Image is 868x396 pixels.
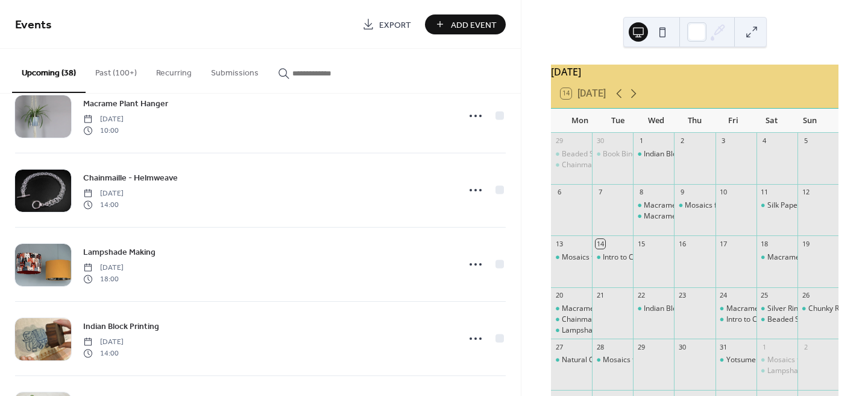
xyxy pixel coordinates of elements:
div: Mosaics for Beginners [674,200,715,211]
div: Beaded Snowflake [562,149,624,159]
div: Mosaics for Beginners [592,355,633,365]
button: Recurring [146,49,201,92]
div: 1 [760,342,769,351]
div: 21 [596,291,605,300]
div: Intro to Candle Making [715,315,756,325]
div: Macrame Pumpkin [726,304,790,314]
div: 1 [637,136,646,145]
div: Yotsume Toji - Japanese Stab Binding [715,355,756,365]
span: Indian Block Printing [83,321,159,333]
div: Mosaics for Beginners [756,355,797,365]
div: 20 [555,291,564,300]
span: Lampshade Making [83,246,156,259]
div: 28 [596,342,605,351]
div: Tue [599,109,638,133]
span: Add Event [451,19,497,31]
span: 14:00 [83,348,124,359]
div: 23 [678,291,687,300]
div: Mosaics for Beginners [562,252,637,263]
div: Chainmaille - Helmweave [562,160,647,170]
div: 22 [637,291,646,300]
div: Intro to Candle Making [592,252,633,263]
div: Sat [752,109,791,133]
a: Export [353,14,420,34]
a: Macrame Plant Hanger [83,97,168,110]
div: Yotsume Toji - Japanese Stab Binding [726,355,851,365]
div: Chunky Rope Necklace [797,304,838,314]
div: 9 [678,188,687,197]
div: Mosaics for Beginners [551,252,592,263]
div: 16 [678,239,687,248]
span: Export [379,19,411,31]
div: Lampshade Making [767,366,833,376]
div: Lampshade Making [551,325,592,336]
div: Thu [676,109,714,133]
button: Upcoming (38) [12,49,86,93]
div: Chainmaille - Helmweave [562,315,647,325]
div: Lampshade Making [562,325,627,336]
div: Silk Paper Making [767,200,827,211]
div: Macrame Bracelet [633,200,674,211]
div: Macrame Plant Hanger [562,304,640,314]
div: 6 [555,188,564,197]
div: Beaded Snowflake [767,315,829,325]
div: Macrame Pumpkin [715,304,756,314]
div: Beaded Snowflake [551,149,592,159]
div: Mosaics for Beginners [685,200,760,211]
div: Macrame Bracelet [767,252,830,263]
div: Macrame Christmas Decorations [633,211,674,222]
div: 10 [719,188,728,197]
div: Indian Block Printing [633,149,674,159]
div: Indian Block Printing [644,304,712,314]
div: 26 [801,291,810,300]
div: 27 [555,342,564,351]
span: [DATE] [83,337,124,348]
button: Past (100+) [86,49,146,92]
div: Silk Paper Making [756,200,797,211]
button: Submissions [201,49,268,92]
div: 29 [637,342,646,351]
div: Chainmaille - Helmweave [551,160,592,170]
span: 10:00 [83,125,124,136]
div: 30 [596,136,605,145]
div: Mosaics for Beginners [767,355,843,365]
div: Wed [637,109,676,133]
div: Sun [790,109,829,133]
span: [DATE] [83,114,124,125]
div: 2 [801,342,810,351]
span: 14:00 [83,199,124,210]
div: 30 [678,342,687,351]
div: 5 [801,136,810,145]
div: 13 [555,239,564,248]
div: 29 [555,136,564,145]
div: Macrame Plant Hanger [551,304,592,314]
div: 4 [760,136,769,145]
div: Intro to Candle Making [726,315,802,325]
div: 14 [596,239,605,248]
div: 17 [719,239,728,248]
span: Macrame Plant Hanger [83,98,168,110]
div: Silver Ring Making [756,304,797,314]
div: Mosaics for Beginners [603,355,678,365]
a: Chainmaille - Helmweave [83,171,178,185]
div: Chainmaille - Helmweave [551,315,592,325]
div: Intro to Candle Making [603,252,679,263]
div: [DATE] [551,65,838,79]
div: 31 [719,342,728,351]
div: 3 [719,136,728,145]
div: 8 [637,188,646,197]
div: Macrame Christmas Decorations [644,211,755,222]
div: 12 [801,188,810,197]
span: [DATE] [83,188,124,199]
div: Natural Cold Process Soap Making [562,355,678,365]
div: Indian Block Printing [644,149,712,159]
div: Macrame Bracelet [644,200,706,211]
span: 18:00 [83,273,124,284]
div: Macrame Bracelet [756,252,797,263]
div: 7 [596,188,605,197]
div: 24 [719,291,728,300]
div: Fri [714,109,752,133]
div: Silver Ring Making [767,304,829,314]
a: Add Event [425,14,506,34]
div: 2 [678,136,687,145]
